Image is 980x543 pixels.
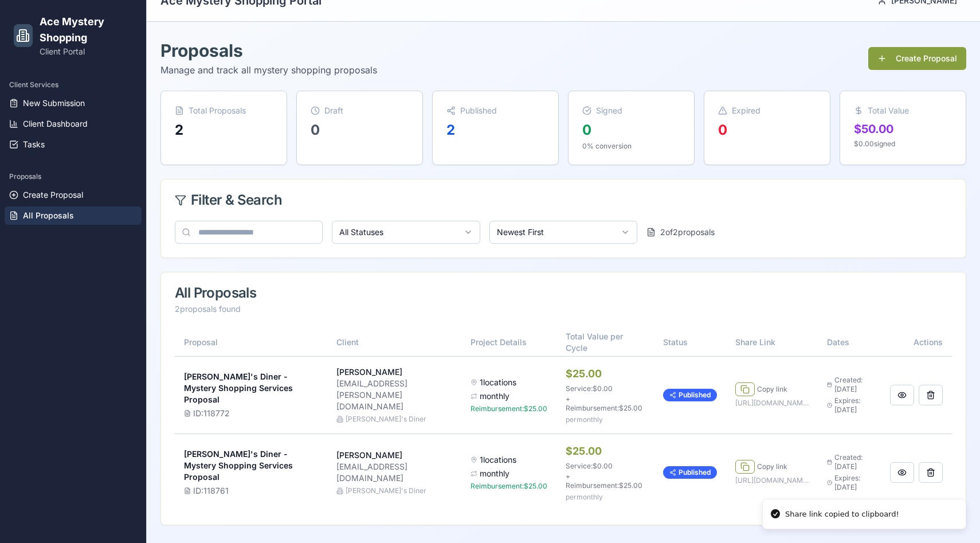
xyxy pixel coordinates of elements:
[23,118,88,130] span: Client Dashboard
[663,389,717,401] div: Published
[868,47,966,70] button: Create Proposal
[311,121,409,139] div: 0
[336,450,452,461] div: [PERSON_NAME]
[471,377,547,388] div: 1 locations
[718,105,816,116] div: Expired
[184,371,318,405] div: [PERSON_NAME]'s Diner - Mystery Shopping Services Proposal
[471,390,547,402] div: monthly
[654,329,726,356] th: Status
[566,384,645,393] div: Service: $0.00
[827,474,872,492] div: Expires: [DATE]
[23,97,85,109] span: New Submission
[854,139,952,149] p: $0.00 signed
[827,453,872,471] div: Created: [DATE]
[566,493,645,502] div: per monthly
[175,105,273,116] div: Total Proposals
[471,404,547,413] div: Reimbursement: $25.00
[175,121,273,139] div: 2
[336,461,452,484] div: [EMAIL_ADDRESS][DOMAIN_NAME]
[184,448,318,483] div: [PERSON_NAME]'s Diner - Mystery Shopping Services Proposal
[184,485,318,497] div: ID: 118761
[175,303,952,315] div: 2 proposals found
[663,466,717,479] div: Published
[5,167,142,186] div: Proposals
[5,135,142,154] a: Tasks
[336,415,452,424] div: [PERSON_NAME]'s Diner
[446,121,544,139] div: 2
[446,105,544,116] div: Published
[566,394,645,413] div: + Reimbursement: $25.00
[160,63,377,77] p: Manage and track all mystery shopping proposals
[757,385,787,394] span: Copy link
[160,40,377,61] h1: Proposals
[471,482,547,491] div: Reimbursement: $25.00
[827,396,872,415] div: Expires: [DATE]
[566,415,645,424] div: per monthly
[471,454,547,466] div: 1 locations
[40,14,133,46] h1: Ace Mystery Shopping
[726,329,818,356] th: Share Link
[5,206,142,225] a: All Proposals
[175,329,327,356] th: Proposal
[327,329,461,356] th: Client
[184,408,318,419] div: ID: 118772
[566,366,645,382] div: $25.00
[582,105,680,116] div: Signed
[23,210,74,221] span: All Proposals
[785,509,899,520] div: Share link copied to clipboard!
[757,462,787,471] span: Copy link
[336,366,452,378] div: [PERSON_NAME]
[718,121,816,139] div: 0
[461,329,556,356] th: Project Details
[175,286,952,300] div: All Proposals
[566,472,645,490] div: + Reimbursement: $25.00
[566,462,645,471] div: Service: $0.00
[5,186,142,204] a: Create Proposal
[23,139,45,150] span: Tasks
[311,105,409,116] div: Draft
[5,76,142,94] div: Client Services
[566,443,645,459] div: $25.00
[40,46,133,57] p: Client Portal
[23,189,83,201] span: Create Proposal
[336,486,452,495] div: [PERSON_NAME]'s Diner
[818,329,881,356] th: Dates
[336,378,452,412] div: [EMAIL_ADDRESS][PERSON_NAME][DOMAIN_NAME]
[582,142,680,151] p: 0 % conversion
[471,468,547,479] div: monthly
[735,399,809,408] div: [URL][DOMAIN_NAME]
[854,105,952,116] div: Total Value
[854,121,952,137] div: $50.00
[646,221,794,244] div: 2 of 2 proposals
[735,476,809,485] div: [URL][DOMAIN_NAME]
[175,193,952,207] div: Filter & Search
[827,376,872,394] div: Created: [DATE]
[5,94,142,112] a: New Submission
[556,329,654,356] th: Total Value per Cycle
[5,115,142,133] a: Client Dashboard
[582,121,680,139] div: 0
[881,329,952,356] th: Actions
